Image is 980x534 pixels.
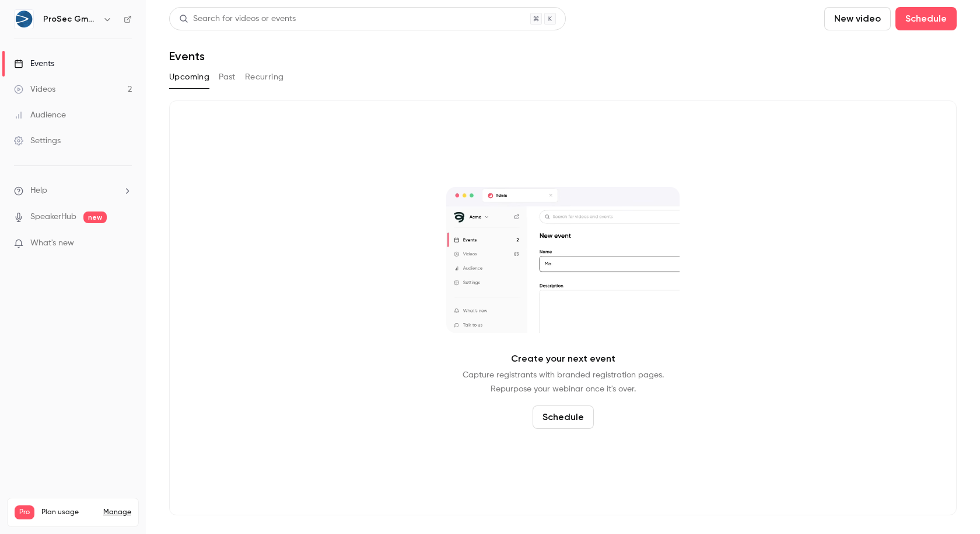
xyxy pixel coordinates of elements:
[169,49,205,63] h1: Events
[15,10,33,29] img: ProSec GmbH
[179,13,296,25] div: Search for videos or events
[219,68,236,86] button: Past
[14,185,132,197] li: help-dropdown-opener
[463,368,664,396] p: Capture registrants with branded registration pages. Repurpose your webinar once it's over.
[169,68,209,86] button: Upcoming
[30,237,74,249] span: What's new
[824,7,891,30] button: New video
[895,7,957,30] button: Schedule
[30,211,76,223] a: SpeakerHub
[30,185,47,197] span: Help
[533,405,594,429] button: Schedule
[83,211,107,223] span: new
[245,68,284,86] button: Recurring
[14,135,61,147] div: Settings
[41,508,96,517] span: Plan usage
[103,508,131,517] a: Manage
[43,13,98,25] h6: ProSec GmbH
[511,352,615,366] p: Create your next event
[14,58,54,70] div: Events
[15,505,34,519] span: Pro
[14,109,66,121] div: Audience
[14,84,55,95] div: Videos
